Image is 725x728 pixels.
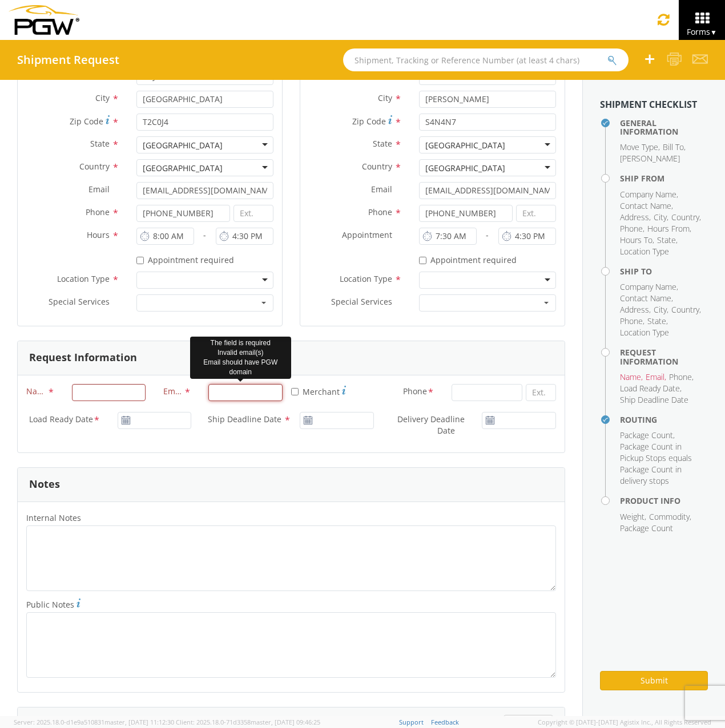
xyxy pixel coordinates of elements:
li: , [654,304,668,316]
li: , [663,141,686,153]
span: Phone [403,386,427,399]
span: master, [DATE] 11:12:30 [104,718,174,726]
span: Zip Code [352,116,386,127]
span: Commodity [649,511,690,522]
h4: Product Info [620,496,708,505]
h3: Notes [29,479,60,490]
li: , [620,383,682,394]
li: , [620,141,660,153]
span: Location Type [620,327,669,338]
span: Country [79,161,110,172]
span: City [654,212,667,223]
span: Email [646,371,664,382]
input: Appointment required [419,257,426,264]
li: , [620,511,646,523]
li: , [654,212,668,223]
li: , [620,234,654,246]
span: City [95,92,110,103]
label: Appointment required [419,253,519,266]
span: Hours To [620,234,652,245]
span: ▼ [710,27,717,37]
span: Special Services [49,296,110,307]
span: Email [371,184,392,195]
span: City [378,92,392,103]
li: , [671,212,701,223]
li: , [620,293,673,304]
span: Phone [368,207,392,217]
span: Move Type [620,141,658,152]
span: Location Type [620,246,669,257]
span: State [373,138,392,149]
span: Server: 2025.18.0-d1e9a510831 [14,718,174,726]
span: Email [163,386,184,399]
span: Address [620,212,649,223]
span: Address [620,304,649,315]
h4: Shipment Request [17,54,119,66]
span: Ship Deadline Date [620,394,688,405]
span: Bill To [663,141,684,152]
div: [GEOGRAPHIC_DATA] [425,163,505,174]
button: Submit [600,671,708,690]
a: Feedback [431,718,459,726]
span: Load Ready Date [29,414,93,427]
span: Company Name [620,189,676,200]
span: Country [671,304,699,315]
span: Special Services [331,296,392,307]
span: Hours From [647,223,690,234]
span: Contact Name [620,200,671,211]
h3: Request Information [29,352,137,363]
span: Internal Notes [26,512,81,523]
span: Name [26,386,47,399]
span: State [90,138,110,149]
input: Ext. [526,384,556,401]
div: [GEOGRAPHIC_DATA] [143,140,223,151]
li: , [647,223,691,234]
span: - [486,229,489,240]
span: Public Notes [26,599,74,610]
strong: Shipment Checklist [600,98,697,111]
li: , [646,371,666,383]
span: Zip Code [70,116,103,127]
li: , [649,511,691,523]
li: , [647,316,668,327]
div: [GEOGRAPHIC_DATA] [425,140,505,151]
span: State [657,234,676,245]
span: Contact Name [620,293,671,304]
span: State [647,316,666,326]
input: Merchant [291,388,299,395]
span: Email [88,184,110,195]
span: Ship Deadline Date [208,414,281,424]
span: Load Ready Date [620,383,680,394]
h4: General Information [620,119,708,136]
span: [PERSON_NAME] [620,153,680,164]
li: , [620,200,673,212]
span: Phone [86,207,110,217]
input: Ext. [516,205,556,222]
span: Country [362,161,392,172]
span: master, [DATE] 09:46:25 [251,718,320,726]
li: , [669,371,694,383]
div: [GEOGRAPHIC_DATA] [143,163,223,174]
div: The field is required Invalid email(s) Email should have PGW domain [190,337,292,379]
img: pgw-form-logo-1aaa8060b1cc70fad034.png [9,5,79,35]
span: Package Count in Pickup Stops equals Package Count in delivery stops [620,441,692,486]
span: Country [671,212,699,223]
span: Phone [620,223,643,234]
span: City [654,304,667,315]
input: Ext. [233,205,273,222]
li: , [620,189,678,200]
span: Phone [620,316,643,326]
input: Appointment required [136,257,144,264]
h4: Ship To [620,267,708,276]
li: , [620,316,645,327]
span: Forms [687,26,717,37]
h4: Request Information [620,348,708,366]
li: , [620,281,678,293]
h4: Routing [620,415,708,424]
span: Delivery Deadline Date [397,414,465,436]
span: Appointment [342,229,392,240]
h4: Ship From [620,174,708,183]
span: Hours [87,229,110,240]
span: Name [620,371,641,382]
li: , [620,304,651,316]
